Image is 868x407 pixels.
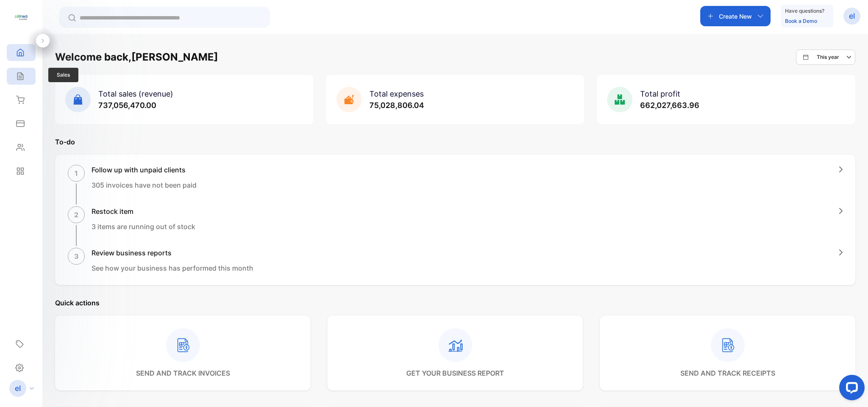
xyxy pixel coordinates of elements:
span: Total sales (revenue) [98,89,173,98]
p: el [15,383,21,394]
h1: Welcome back, [PERSON_NAME] [55,50,218,65]
p: 2 [74,210,78,220]
h1: Restock item [92,206,195,216]
p: To-do [55,137,855,147]
p: send and track invoices [136,368,230,378]
p: Create New [719,12,752,21]
p: get your business report [406,368,504,378]
p: 1 [75,168,78,178]
span: 75,028,806.04 [369,101,424,110]
h1: Review business reports [92,248,253,258]
button: Create New [700,6,771,26]
a: Book a Demo [785,18,817,24]
h1: Follow up with unpaid clients [92,165,197,175]
p: 3 [74,251,79,261]
button: el [843,6,860,26]
p: 305 invoices have not been paid [92,180,197,190]
span: 737,056,470.00 [98,101,156,110]
iframe: LiveChat chat widget [832,371,868,407]
button: This year [796,50,855,65]
span: Sales [48,68,78,82]
img: logo [15,11,28,24]
p: 3 items are running out of stock [92,221,195,232]
span: Total profit [640,89,680,98]
span: Total expenses [369,89,424,98]
p: This year [817,53,839,61]
p: el [849,11,855,22]
p: send and track receipts [680,368,775,378]
p: See how your business has performed this month [92,263,253,273]
p: Quick actions [55,298,855,308]
span: 662,027,663.96 [640,101,699,110]
p: Have questions? [785,7,824,15]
